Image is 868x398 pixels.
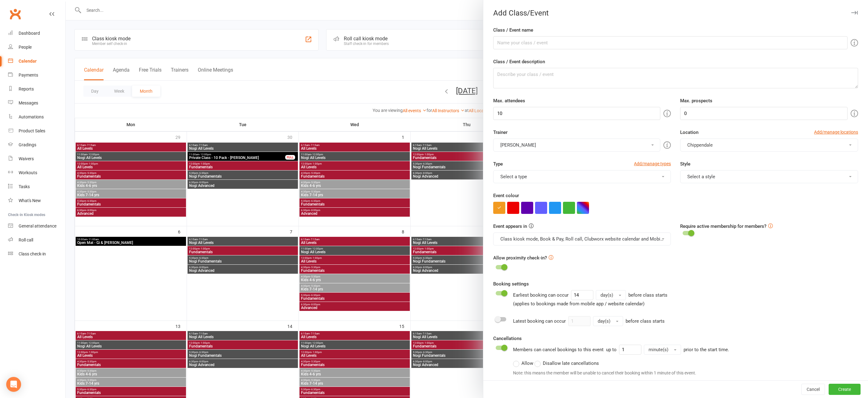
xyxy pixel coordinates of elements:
button: Class kiosk mode, Book & Pay, Roll call, Clubworx website calendar and Mobile app [493,232,671,245]
label: Type [493,160,503,168]
div: Workouts [19,170,37,175]
div: Earliest booking can occur [513,290,667,307]
div: General attendance [19,223,56,228]
div: What's New [19,198,41,203]
label: Allow [513,360,533,367]
div: Add Class/Event [483,9,868,17]
a: Calendar [8,54,65,68]
div: Tasks [19,184,30,189]
button: minute(s) [644,345,681,355]
input: Name your class / event [493,36,848,49]
div: Payments [19,73,38,77]
a: Clubworx [7,6,23,22]
a: Add/manage types [634,160,671,167]
span: day(s) [598,318,610,324]
label: Event colour [493,192,519,199]
button: day(s) [596,290,626,300]
label: Max. prospects [680,97,712,104]
div: Waivers [19,156,34,161]
label: Location [680,129,698,136]
a: People [8,40,65,54]
div: Gradings [19,142,36,147]
div: Dashboard [19,31,40,36]
label: Cancellations [493,335,522,342]
a: Dashboard [8,26,65,40]
div: People [19,45,32,50]
div: Members can cancel bookings to this event [513,345,729,379]
div: Class check-in [19,251,46,256]
label: Style [680,160,690,168]
div: Calendar [19,59,37,64]
span: before class starts [626,318,665,324]
button: day(s) [593,316,623,326]
label: Booking settings [493,280,529,288]
label: Class / Event name [493,26,533,34]
a: Payments [8,68,65,82]
a: Roll call [8,233,65,247]
button: Cancel [801,384,825,395]
div: Open Intercom Messenger [6,377,21,392]
a: Add/manage locations [814,129,858,135]
div: Product Sales [19,128,45,133]
label: Trainer [493,129,507,136]
a: General attendance kiosk mode [8,219,65,233]
div: Roll call [19,237,33,242]
div: Automations [19,114,44,119]
label: Disallow late cancellations [534,360,599,367]
button: Select a style [680,170,858,183]
button: Chippendale [680,139,858,152]
button: Create [829,384,861,395]
button: [PERSON_NAME] [493,139,661,152]
a: Messages [8,96,65,110]
span: Chippendale [687,142,713,148]
a: Automations [8,110,65,124]
a: Reports [8,82,65,96]
a: Workouts [8,166,65,180]
label: Class / Event description [493,58,545,65]
span: minute(s) [649,347,668,352]
a: Waivers [8,152,65,166]
div: Latest booking can occur [513,316,665,326]
button: Select a type [493,170,671,183]
div: up to [606,345,681,355]
label: Max. attendees [493,97,525,104]
div: Note: this means the member will be unable to cancel their booking within 1 minute of this event. [513,369,729,376]
label: Event appears in [493,223,527,230]
a: Class kiosk mode [8,247,65,261]
a: Tasks [8,180,65,194]
label: Allow proximity check-in? [493,254,547,262]
label: Require active membership for members? [680,223,766,229]
div: Messages [19,100,38,105]
a: Product Sales [8,124,65,138]
div: Reports [19,86,34,91]
span: day(s) [600,292,613,298]
span: prior to the start time. [684,347,729,352]
a: What's New [8,194,65,208]
a: Gradings [8,138,65,152]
